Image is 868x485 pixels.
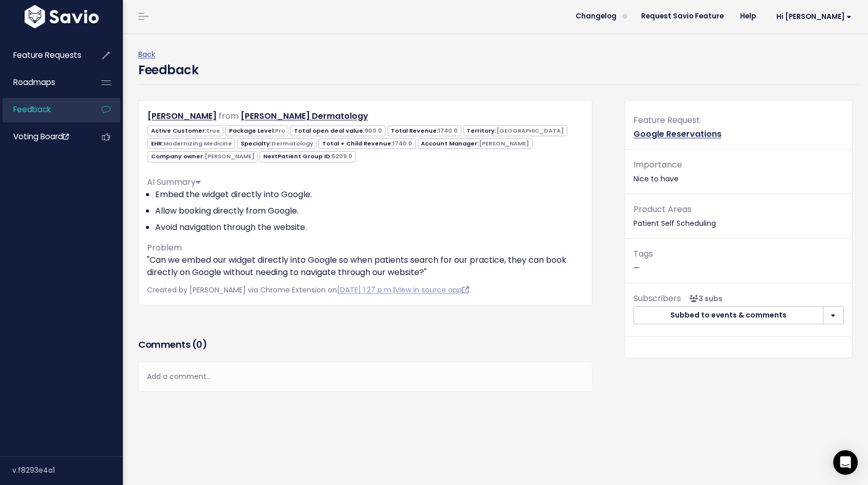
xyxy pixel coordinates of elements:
h3: Comments ( ) [138,338,592,352]
a: Google Reservations [633,128,722,140]
span: Total Revenue: [388,125,461,136]
span: Total open deal value: [290,125,385,136]
p: — [633,247,844,275]
a: Feature Requests [3,44,85,67]
li: Embed the widget directly into Google. [155,188,584,201]
span: Tags [633,248,653,260]
span: Modernizing Medicine [163,139,232,147]
a: [DATE] 1:27 p.m. [337,285,393,295]
h4: Feedback [138,61,198,79]
a: [PERSON_NAME] Dermatology [241,110,368,122]
a: Help [732,9,764,24]
div: Add a comment... [138,362,592,392]
img: logo-white.9d6f32f41409.svg [22,5,101,28]
span: Active Customer: [147,125,223,136]
span: Roadmaps [13,77,55,88]
span: [PERSON_NAME] [479,139,529,147]
span: Problem [147,242,182,254]
span: Feedback [13,104,51,115]
span: [GEOGRAPHIC_DATA] [496,126,564,135]
p: "Can we embed our widget directly into Google so when patients search for our practice, they can ... [147,254,584,279]
span: 1740.0 [438,126,458,135]
span: Pro [275,126,285,135]
a: Back [138,49,155,59]
span: Feature Requests [13,50,81,60]
span: Created by [PERSON_NAME] via Chrome Extension on | [147,285,469,295]
span: Package Level: [225,125,288,136]
a: Voting Board [3,125,85,149]
span: Dermatology [271,139,313,147]
li: Avoid navigation through the website. [155,221,584,234]
a: Hi [PERSON_NAME] [764,9,860,25]
a: Feedback [3,98,85,121]
a: [PERSON_NAME] [147,110,217,122]
span: Hi [PERSON_NAME] [776,13,852,20]
span: Account Manager: [418,138,533,149]
span: NextPatient Group ID: [260,151,355,162]
span: AI Summary [147,176,201,188]
span: EHR: [147,138,235,149]
li: Allow booking directly from Google. [155,205,584,217]
span: Company owner: [147,151,258,162]
a: Request Savio Feature [633,9,732,24]
span: Subscribers [633,292,681,304]
span: from [219,110,239,122]
span: 900.0 [365,126,382,135]
span: <p><strong>Subscribers</strong><br><br> - Gabriella Smith<br> - Cory Hoover<br> - Revanth Korrapo... [685,293,723,304]
span: Product Areas [633,203,691,215]
button: Subbed to events & comments [633,306,823,325]
span: 0 [196,338,202,351]
span: Territory: [463,125,567,136]
span: 5209.0 [332,152,352,160]
div: Open Intercom Messenger [833,450,858,475]
span: true [206,126,220,135]
span: Changelog [576,13,617,20]
span: 1740.0 [393,139,412,147]
span: Specialty: [237,138,316,149]
span: Feature Request [633,114,700,126]
a: View in source app [395,285,469,295]
span: Total + Child Revenue: [319,138,415,149]
span: [PERSON_NAME] [204,152,255,160]
span: Importance [633,159,682,171]
span: Voting Board [13,131,69,142]
p: Patient Self Scheduling [633,202,844,230]
a: Roadmaps [3,71,85,94]
p: Nice to have [633,158,844,185]
div: v.f8293e4a1 [12,457,123,483]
